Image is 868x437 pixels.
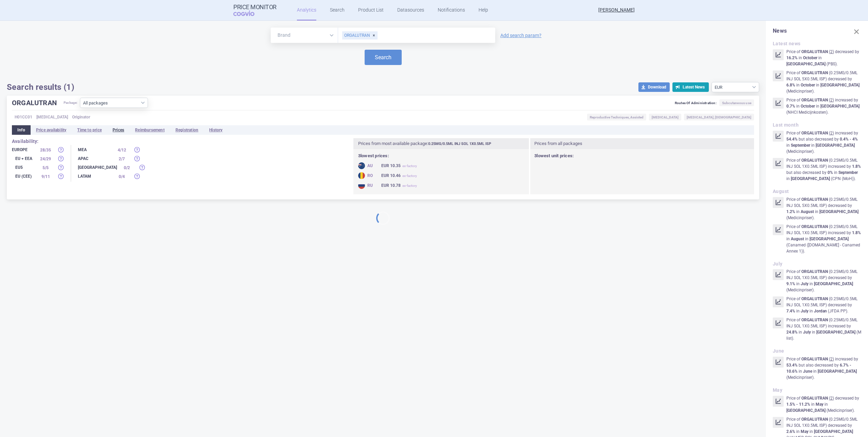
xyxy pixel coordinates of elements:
[786,330,798,335] strong: 24.8%
[786,104,795,109] strong: 0.7%
[803,330,811,335] strong: July
[786,130,861,155] p: Price of increased by but also decreased by in in ( Medicinpriser ) .
[801,98,828,102] strong: ORGALUTRAN
[587,114,646,120] span: Reproductive Techniques, Assisted
[814,281,853,286] strong: [GEOGRAPHIC_DATA]
[786,356,861,381] p: Price of increased by but also decreased by in in ( Medicinpriser ) .
[801,158,828,163] strong: ORGALUTRAN
[107,125,130,135] li: Prices
[801,104,815,109] strong: October
[12,155,36,162] div: EU + EEA
[829,396,834,401] u: ( 2 )
[786,97,861,115] p: Price of increased by in in ( NHCI Medicijnkosten ) .
[365,50,402,65] button: Search
[786,296,861,314] p: Price of ( 0.25MG/0.5ML INJ SOL 1X0.5ML ISP ) decreased by in in ( JFDA PP ) .
[801,209,814,214] strong: August
[672,82,709,92] button: Latest News
[719,99,754,106] span: Subcutaneous use
[381,172,417,179] div: EUR 10.46
[428,142,491,146] strong: 0.25MG/0.5ML INJ SOL 1X0.5ML ISP
[72,114,90,120] span: Originator
[786,269,861,293] p: Price of ( 0.25MG/0.5ML INJ SOL 1X0.5ML ISP ) decreased by in in ( Medicinpriser ) .
[358,172,365,179] img: Romania
[773,122,861,128] h2: Last month
[64,98,78,108] span: Package:
[78,155,112,162] div: APAC
[78,146,112,153] div: MEA
[773,387,861,393] h2: May
[773,348,861,354] h2: June
[233,4,277,17] a: Price MonitorCOGVIO
[801,281,808,286] strong: July
[7,82,74,92] h1: Search results (1)
[402,184,417,188] span: ex-factory
[675,99,754,108] div: Routes Of Administration:
[852,164,861,169] strong: 1.8%
[786,402,810,407] strong: 1.5% - 11.2%
[113,147,130,153] div: 4 / 12
[786,137,798,142] strong: 54.4%
[801,309,808,313] strong: July
[638,82,670,92] button: Download
[814,429,853,434] strong: [GEOGRAPHIC_DATA]
[829,357,834,361] u: ( 2 )
[31,125,72,135] li: Price availability
[78,164,117,171] div: [GEOGRAPHIC_DATA]
[801,83,815,87] strong: October
[840,137,858,142] strong: 0.4% - 4%
[170,125,204,135] li: Registration
[801,224,828,229] strong: ORGALUTRAN
[358,182,365,189] img: Russian Federation
[113,173,130,180] div: 0 / 4
[820,104,859,109] strong: [GEOGRAPHIC_DATA]
[801,269,828,274] strong: ORGALUTRAN
[233,4,277,11] strong: Price Monitor
[801,197,828,202] strong: ORGALUTRAN
[786,408,825,413] strong: [GEOGRAPHIC_DATA]
[12,138,353,144] h2: Availability:
[786,281,795,286] strong: 9.1%
[816,402,823,407] strong: May
[402,164,417,168] span: ex-factory
[829,131,834,135] u: ( 2 )
[12,173,36,180] div: EU (CEE)
[15,114,32,120] span: H01CC01
[12,164,36,171] div: EU5
[791,143,810,148] strong: September
[801,70,828,75] strong: ORGALUTRAN
[786,62,825,66] strong: [GEOGRAPHIC_DATA]
[118,164,135,171] div: 0 / 2
[786,157,861,182] p: Price of ( 0.25MG/0.5ML INJ SOL 1X0.5ML ISP ) increased by but also decreased by in in ( CPN (MoH...
[12,98,64,108] h1: ORGALUTRAN
[402,174,417,178] span: ex-factory
[12,146,36,153] div: Europe
[801,296,828,301] strong: ORGALUTRAN
[786,196,861,221] p: Price of ( 0.25MG/0.5ML INJ SOL 5X0.5ML ISP ) decreased by in in ( Medicinpriser ) .
[786,317,861,341] p: Price of ( 0.25MG/0.5ML INJ SOL 1X0.5ML ISP ) increased by in in ( M list ) .
[233,11,264,16] span: COGVIO
[801,131,828,135] strong: ORGALUTRAN
[773,189,861,194] h2: August
[358,162,379,169] div: AU
[819,209,858,214] strong: [GEOGRAPHIC_DATA]
[37,164,54,171] div: 5 / 5
[801,357,828,361] strong: ORGALUTRAN
[814,309,827,313] strong: Jordan
[801,429,808,434] strong: May
[12,125,31,135] li: Info
[803,369,812,374] strong: June
[786,309,795,313] strong: 7.4%
[381,162,417,169] div: EUR 10.35
[818,369,857,374] strong: [GEOGRAPHIC_DATA]
[801,49,828,54] strong: ORGALUTRAN
[786,395,861,414] p: Price of decreased by in in ( Medicinpriser ) .
[36,114,68,120] span: [MEDICAL_DATA]
[204,125,228,135] li: History
[786,429,795,434] strong: 2.6%
[801,318,828,322] strong: ORGALUTRAN
[342,31,378,39] div: ORGALUTRAN
[353,138,530,149] h3: Prices from most available package:
[37,156,54,162] div: 24 / 29
[534,153,749,159] h2: 3 lowest unit prices:
[786,55,798,60] strong: 16.2%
